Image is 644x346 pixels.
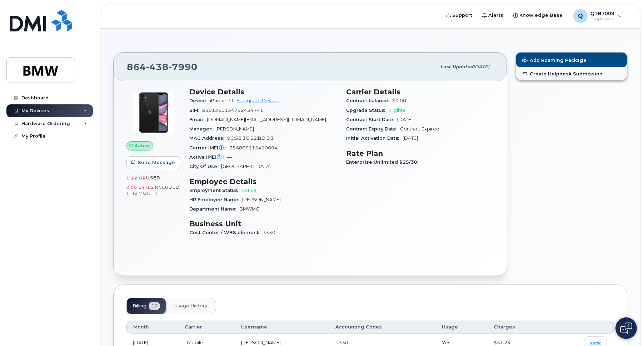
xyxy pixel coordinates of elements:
span: 0.00 Bytes [126,185,154,190]
th: Username [235,321,329,333]
span: [PERSON_NAME] [242,197,281,202]
span: [PERSON_NAME] [215,126,254,132]
span: Contract balance [346,98,392,103]
button: Add Roaming Package [516,53,627,67]
span: Send Message [138,159,175,166]
span: City Of Use [189,164,221,169]
span: 438 [146,61,169,72]
span: Last updated [440,64,473,69]
span: Contract Expired [400,126,439,132]
span: — [227,154,232,160]
th: Usage [435,321,487,333]
span: 7990 [169,61,198,72]
span: [DOMAIN_NAME][EMAIL_ADDRESS][DOMAIN_NAME] [207,117,326,122]
a: + Upgrade Device [237,98,279,103]
span: Carrier IMEI [189,145,229,150]
img: Open chat [620,322,632,334]
span: [DATE] [403,135,418,141]
th: Month [126,321,178,333]
h3: Carrier Details [346,88,494,96]
span: 356865115410694 [229,145,278,150]
th: Charges [487,321,549,333]
span: BMWMC [239,206,259,212]
span: used [146,175,160,181]
span: Add Roaming Package [522,58,586,64]
a: Create Helpdesk Submission [516,67,627,80]
th: Accounting Codes [329,321,435,333]
span: Active [135,142,150,149]
span: [GEOGRAPHIC_DATA] [221,164,271,169]
span: Department Name [189,206,239,212]
span: 1330 [263,230,275,235]
span: [DATE] [473,64,489,69]
div: $31.24 [494,339,542,346]
span: 9C:58:3C:12:BD:D3 [227,135,274,141]
span: Device [189,98,210,103]
h3: Device Details [189,88,338,96]
img: iPhone_11.jpg [132,91,175,134]
span: SIM [189,108,202,113]
span: HR Employee Name [189,197,242,202]
span: Active [242,188,256,193]
span: Initial Activation Date [346,135,403,141]
span: 1.22 GB [126,176,146,181]
span: Eligible [389,108,405,113]
th: Carrier [178,321,235,333]
span: Manager [189,126,215,132]
button: Send Message [126,156,181,169]
h3: Employee Details [189,177,338,186]
span: Usage History [174,303,207,309]
span: Contract Start Date [346,117,397,122]
span: 8901260134792434741 [202,108,263,113]
h3: Rate Plan [346,149,494,158]
span: MAC Address [189,135,227,141]
span: Cost Center / WBS element [189,230,263,235]
span: Active IMEI [189,154,227,160]
span: Enterprise Unlimited $25/30 [346,159,421,165]
span: 864 [127,61,198,72]
span: Upgrade Status [346,108,389,113]
span: $0.00 [392,98,406,103]
span: [DATE] [397,117,413,122]
span: Employment Status [189,188,242,193]
span: iPhone 11 [210,98,234,103]
span: Contract Expiry Date [346,126,400,132]
span: view [590,340,601,346]
span: 1330 [335,340,348,345]
span: Email [189,117,207,122]
h3: Business Unit [189,219,338,228]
